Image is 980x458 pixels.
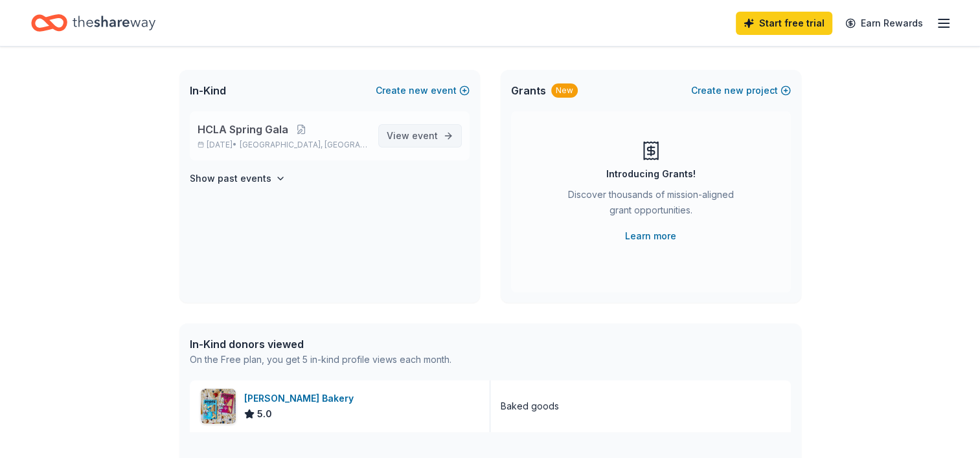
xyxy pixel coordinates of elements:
[511,83,546,98] span: Grants
[691,83,791,98] button: Createnewproject
[724,83,744,98] span: new
[190,336,451,352] div: In-Kind donors viewed
[376,83,470,98] button: Createnewevent
[412,130,438,141] span: event
[190,171,286,186] button: Show past events
[190,83,226,98] span: In-Kind
[244,391,359,406] div: [PERSON_NAME] Bakery
[551,83,578,98] div: New
[190,171,271,186] h4: Show past events
[190,352,451,367] div: On the Free plan, you get 5 in-kind profile views each month.
[257,406,272,422] span: 5.0
[501,398,559,414] div: Baked goods
[31,8,155,38] a: Home
[625,228,676,244] a: Learn more
[201,389,236,424] img: Image for Bobo's Bakery
[409,83,428,98] span: new
[387,128,438,144] span: View
[378,124,462,147] a: View event
[563,187,739,223] div: Discover thousands of mission-aligned grant opportunities.
[736,12,832,35] a: Start free trial
[240,140,367,150] span: [GEOGRAPHIC_DATA], [GEOGRAPHIC_DATA]
[838,12,931,35] a: Earn Rewards
[606,166,696,182] div: Introducing Grants!
[198,122,288,137] span: HCLA Spring Gala
[198,140,368,150] p: [DATE] •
